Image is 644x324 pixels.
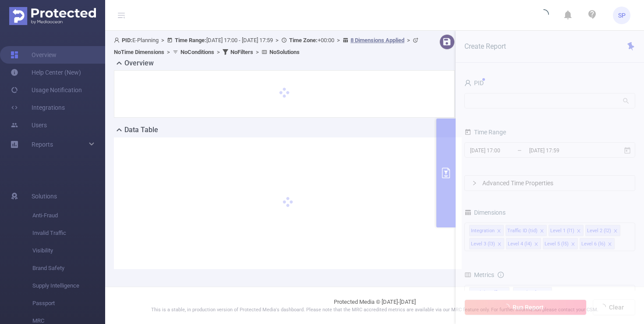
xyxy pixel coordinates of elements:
h2: Overview [124,58,154,68]
span: > [159,37,167,43]
b: No Time Dimensions [114,49,164,55]
span: E-Planning [DATE] 17:00 - [DATE] 17:59 +00:00 [114,37,421,55]
a: Users [11,116,47,134]
b: No Solutions [269,49,300,55]
b: No Filters [230,49,253,55]
span: > [273,37,281,43]
footer: Protected Media © [DATE]-[DATE] [105,287,644,324]
b: Time Range: [175,37,206,43]
span: > [404,37,413,43]
b: PID: [122,37,132,43]
a: Help Center (New) [11,64,81,81]
a: Reports [32,136,53,153]
span: > [334,37,343,43]
span: Supply Intelligence [32,277,105,295]
a: Integrations [11,99,65,116]
span: Visibility [32,242,105,259]
b: Time Zone: [289,37,318,43]
span: > [253,49,262,55]
span: SP [618,7,626,24]
span: Anti-Fraud [32,207,105,224]
span: > [164,49,173,55]
span: Invalid Traffic [32,224,105,242]
a: Overview [11,46,57,64]
i: icon: loading [538,9,549,22]
span: Brand Safety [32,259,105,277]
img: Protected Media [9,7,96,25]
a: Usage Notification [11,81,82,99]
span: Passport [32,295,105,312]
span: > [214,49,223,55]
b: No Conditions [180,49,214,55]
i: icon: user [114,37,122,43]
h2: Data Table [124,125,158,135]
span: Solutions [32,187,57,205]
u: 8 Dimensions Applied [350,37,404,43]
span: Reports [32,141,53,148]
p: This is a stable, in production version of Protected Media's dashboard. Please note that the MRC ... [127,306,622,314]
